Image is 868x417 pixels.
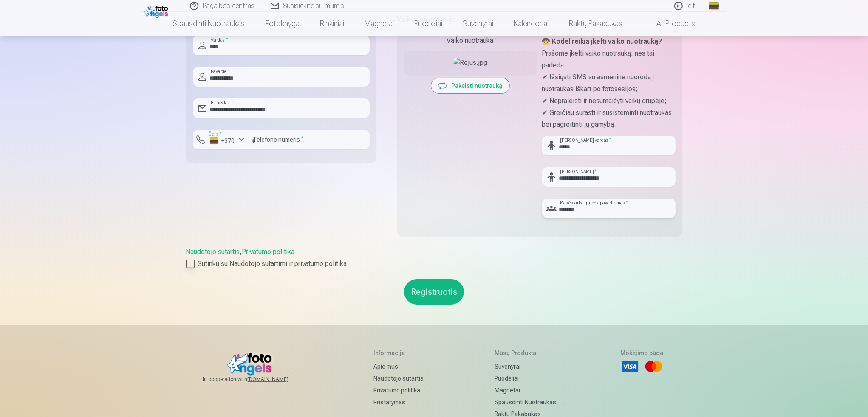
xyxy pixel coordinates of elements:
p: ✔ Išsiųsti SMS su asmenine nuoroda į nuotraukas iškart po fotosesijos; [542,71,676,95]
a: Magnetai [355,12,404,36]
label: Šalis [206,131,224,137]
a: Naudotojo sutartis [186,248,240,256]
label: Sutinku su Naudotojo sutartimi ir privatumo politika [186,259,682,269]
a: Rinkiniai [310,12,355,36]
button: Pakeisti nuotrauką [431,78,509,93]
div: , [186,247,682,269]
a: [DOMAIN_NAME] [247,376,309,383]
a: Spausdinti nuotraukas [495,396,556,408]
a: Raktų pakabukas [559,12,633,36]
a: All products [633,12,706,36]
a: Puodeliai [404,12,453,36]
a: Pristatymas [373,396,430,408]
a: Spausdinti nuotraukas [163,12,255,36]
button: Registruotis [404,279,464,305]
a: Kalendoriai [504,12,559,36]
a: Apie mus [373,361,430,372]
div: +370 [210,137,235,145]
a: Fotoknyga [255,12,310,36]
img: Rėjus.jpg [453,58,487,68]
strong: 🧒 Kodėl reikia įkelti vaiko nuotrauką? [542,37,662,45]
img: /fa2 [144,3,170,18]
div: Vaiko nuotrauka [404,36,537,46]
p: ✔ Greičiau surasti ir susisteminti nuotraukas bei pagreitinti jų gamybą. [542,107,676,131]
h5: Mūsų produktai [495,349,556,357]
h5: Informacija [373,349,430,357]
li: Visa [621,357,639,376]
a: Naudotojo sutartis [373,372,430,384]
a: Privatumo politika [373,384,430,396]
button: Šalis*+370 [193,130,248,149]
a: Puodeliai [495,372,556,384]
span: In cooperation with [203,376,309,383]
p: ✔ Nepraleisti ir nesumaišyti vaikų grupėje; [542,95,676,107]
a: Magnetai [495,384,556,396]
a: Privatumo politika [242,248,295,256]
h5: Mokėjimo būdai [621,349,665,357]
a: Suvenyrai [495,361,556,372]
a: Suvenyrai [453,12,504,36]
li: Mastercard [645,357,663,376]
p: Prašome įkelti vaiko nuotrauką, nes tai padeda: [542,48,676,71]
